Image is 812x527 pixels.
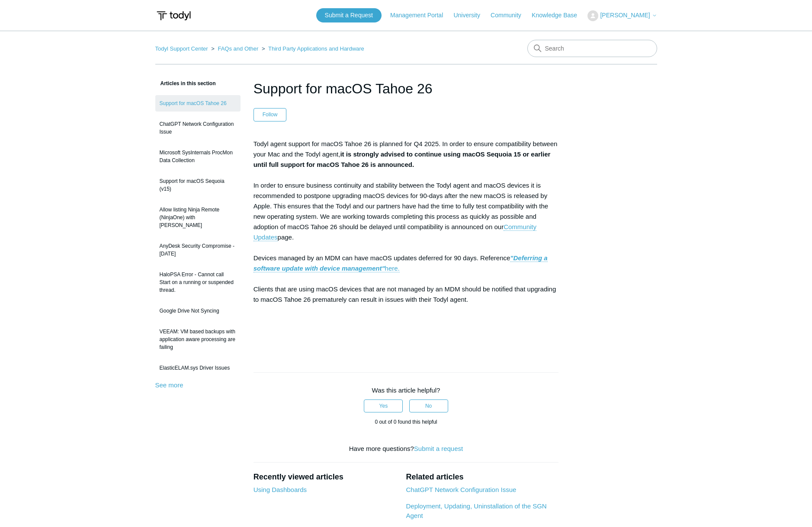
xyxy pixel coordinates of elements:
input: Search [527,40,657,57]
li: FAQs and Other [209,45,260,52]
a: VEEAM: VM based backups with application aware processing are failing [155,323,241,355]
a: ElasticELAM.sys Driver Issues [155,360,241,376]
a: Submit a Request [316,8,382,22]
strong: it is strongly advised to continue using macOS Sequoia 15 or earlier until full support for macOS... [254,150,551,168]
span: Articles in this section [155,80,216,86]
span: [PERSON_NAME] [600,12,650,19]
a: Todyl Support Center [155,45,208,52]
p: Todyl agent support for macOS Tahoe 26 is planned for Q4 2025. In order to ensure compatibility b... [254,139,559,346]
strong: "Deferring a software update with device management" [254,254,548,272]
a: University [453,11,488,20]
a: Allow listing Ninja Remote (NinjaOne) with [PERSON_NAME] [155,201,241,233]
a: Community [491,11,530,20]
a: AnyDesk Security Compromise - [DATE] [155,238,241,262]
a: Community Updates [254,223,536,241]
a: Deployment, Updating, Uninstallation of the SGN Agent [406,502,546,520]
a: FAQs and Other [218,45,258,52]
a: ChatGPT Network Configuration Issue [155,116,241,140]
li: Third Party Applications and Hardware [260,45,364,52]
button: This article was not helpful [409,399,448,412]
a: Microsoft SysInternals ProcMon Data Collection [155,144,241,169]
a: Google Drive Not Syncing [155,303,241,319]
h2: Related articles [406,471,558,483]
a: ChatGPT Network Configuration Issue [406,486,516,493]
a: Support for macOS Sequoia (v15) [155,173,241,197]
h2: Recently viewed articles [254,471,398,483]
img: Todyl Support Center Help Center home page [155,8,192,24]
button: [PERSON_NAME] [587,10,657,21]
a: "Deferring a software update with device management"here. [254,254,548,272]
a: See more [155,381,183,389]
a: Third Party Applications and Hardware [268,45,364,52]
button: This article was helpful [364,399,403,412]
span: Was this article helpful? [372,386,440,394]
a: Submit a request [414,445,463,452]
a: Management Portal [390,11,452,20]
span: 0 out of 0 found this helpful [375,419,437,425]
a: Using Dashboards [254,486,307,493]
a: Knowledge Base [532,11,586,20]
a: HaloPSA Error - Cannot call Start on a running or suspended thread. [155,266,241,298]
button: Follow Article [254,108,287,121]
li: Todyl Support Center [155,45,210,52]
h1: Support for macOS Tahoe 26 [254,78,559,99]
a: Support for macOS Tahoe 26 [155,95,241,112]
div: Have more questions? [254,444,559,454]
